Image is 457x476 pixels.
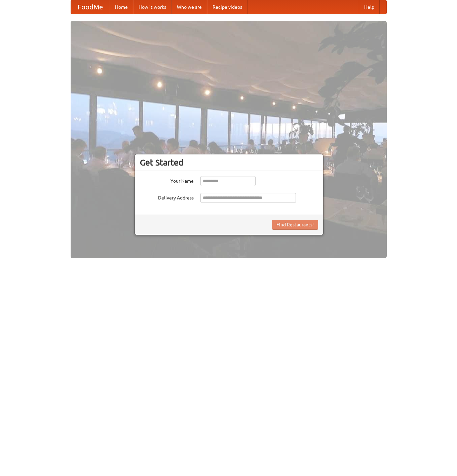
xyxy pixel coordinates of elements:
[207,0,247,14] a: Recipe videos
[140,157,318,168] h3: Get Started
[359,0,380,14] a: Help
[71,0,110,14] a: FoodMe
[110,0,133,14] a: Home
[133,0,172,14] a: How it works
[140,176,194,184] label: Your Name
[172,0,207,14] a: Who we are
[272,220,318,230] button: Find Restaurants!
[140,193,194,201] label: Delivery Address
